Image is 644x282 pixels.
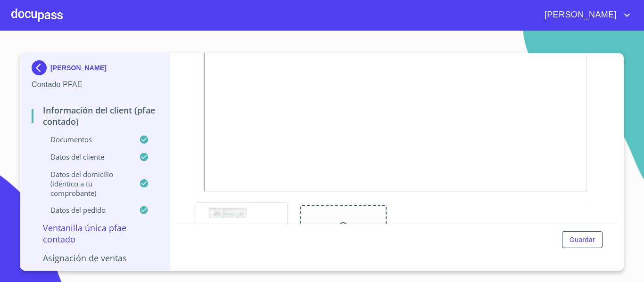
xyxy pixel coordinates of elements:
p: Información del Client (PFAE contado) [32,105,158,127]
div: [PERSON_NAME] [32,60,158,79]
p: Contado PFAE [32,79,158,90]
p: Ventanilla única PFAE contado [32,222,158,245]
button: Guardar [562,231,603,249]
p: [PERSON_NAME] [50,64,107,72]
span: [PERSON_NAME] [537,8,621,23]
p: Datos del cliente [32,152,139,161]
p: Asignación de Ventas [32,252,158,264]
p: Documentos [32,135,139,144]
img: Docupass spot blue [32,60,50,75]
p: Datos del domicilio (idéntico a tu comprobante) [32,169,139,198]
p: Datos del pedido [32,205,139,215]
span: Guardar [570,234,595,246]
button: account of current user [537,8,633,23]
